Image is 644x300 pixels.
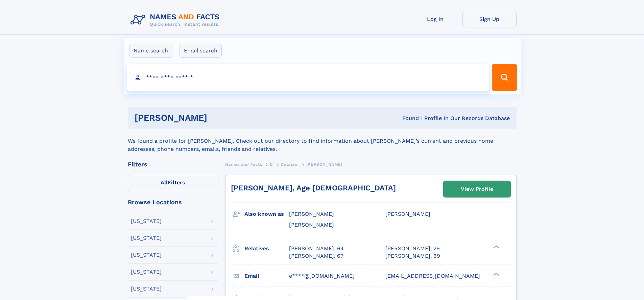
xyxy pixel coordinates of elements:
a: Delalain [281,160,299,168]
div: Browse Locations [128,199,218,205]
a: Log In [408,11,462,27]
span: [EMAIL_ADDRESS][DOMAIN_NAME] [385,273,480,279]
img: Logo Names and Facts [128,11,225,29]
h1: [PERSON_NAME] [135,114,305,122]
label: Email search [180,44,222,58]
div: View Profile [461,181,493,197]
div: [US_STATE] [131,218,162,224]
label: Name search [129,44,172,58]
span: Delalain [281,162,299,167]
span: [PERSON_NAME] [289,222,334,228]
div: Filters [128,161,218,167]
div: [US_STATE] [131,269,162,275]
h3: Email [244,270,289,282]
a: [PERSON_NAME], 69 [385,252,440,260]
a: [PERSON_NAME], 64 [289,245,344,252]
div: We found a profile for [PERSON_NAME]. Check out our directory to find information about [PERSON_N... [128,129,517,153]
a: [PERSON_NAME], 29 [385,245,440,252]
a: D [270,160,273,168]
div: Found 1 Profile In Our Records Database [305,115,510,122]
input: search input [127,64,489,91]
h3: Relatives [244,243,289,254]
h3: Also known as [244,208,289,220]
span: [PERSON_NAME] [385,211,430,217]
div: [US_STATE] [131,252,162,258]
label: Filters [128,175,218,191]
a: [PERSON_NAME], Age [DEMOGRAPHIC_DATA] [231,184,396,192]
span: [PERSON_NAME] [289,211,334,217]
span: D [270,162,273,167]
div: ❯ [492,245,500,249]
span: [PERSON_NAME] [306,162,342,167]
div: [US_STATE] [131,286,162,292]
button: Search Button [492,64,517,91]
a: [PERSON_NAME], 67 [289,252,343,260]
div: ❯ [492,272,500,276]
span: All [161,179,168,186]
a: Sign Up [462,11,517,27]
a: Names and Facts [225,160,262,168]
div: [US_STATE] [131,235,162,241]
a: View Profile [444,181,510,197]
